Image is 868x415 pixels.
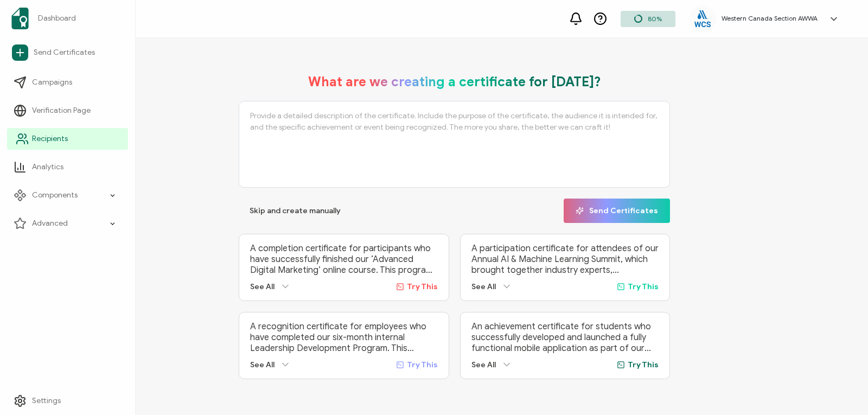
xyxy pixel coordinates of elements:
p: A completion certificate for participants who have successfully finished our ‘Advanced Digital Ma... [250,243,438,276]
span: Try This [628,360,659,369]
span: Components [32,190,78,201]
span: See All [250,282,275,291]
span: Send Certificates [34,47,95,58]
a: Recipients [7,128,128,150]
span: Send Certificates [576,207,658,215]
a: Verification Page [7,100,128,122]
span: Try This [407,282,438,291]
span: Advanced [32,218,68,229]
h5: Western Canada Section AWWA [722,15,818,22]
span: Try This [628,282,659,291]
span: See All [471,282,496,291]
p: A participation certificate for attendees of our Annual AI & Machine Learning Summit, which broug... [471,243,659,276]
span: 80% [648,15,662,23]
span: See All [471,360,496,369]
span: Dashboard [38,13,76,24]
span: Analytics [32,162,63,173]
p: An achievement certificate for students who successfully developed and launched a fully functiona... [471,321,659,354]
iframe: Chat Widget [814,363,868,415]
a: Analytics [7,156,128,178]
span: Verification Page [32,105,91,116]
a: Send Certificates [7,40,128,65]
span: Try This [407,360,438,369]
span: Settings [32,395,61,406]
a: Settings [7,390,128,412]
h1: What are we creating a certificate for [DATE]? [308,74,601,90]
a: Campaigns [7,72,128,93]
img: eb0530a7-dc53-4dd2-968c-61d1fd0a03d4.png [694,10,711,27]
span: Recipients [32,133,68,144]
span: Campaigns [32,77,72,88]
button: Skip and create manually [239,199,352,223]
a: Dashboard [7,3,128,34]
button: Send Certificates [564,199,670,223]
span: See All [250,360,275,369]
img: sertifier-logomark-colored.svg [11,8,29,29]
p: A recognition certificate for employees who have completed our six-month internal Leadership Deve... [250,321,438,354]
span: Skip and create manually [250,207,341,215]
